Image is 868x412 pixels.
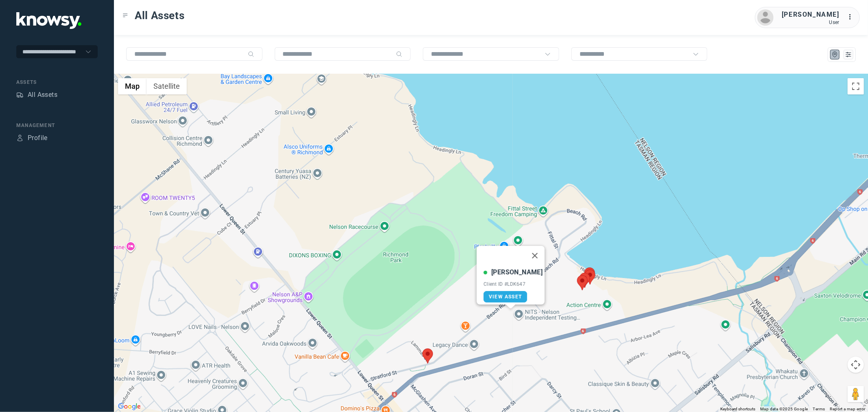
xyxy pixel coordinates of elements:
[483,281,542,287] div: Client ID #LDK647
[116,401,143,412] a: Open this area in Google Maps (opens a new window)
[848,357,864,373] button: Map camera controls
[720,406,755,412] button: Keyboard shortcuts
[830,407,866,411] a: Report a map error
[28,90,57,100] div: All Assets
[16,90,57,100] a: AssetsAll Assets
[782,20,840,25] div: User
[848,12,857,22] div: :
[848,12,857,23] div: :
[782,10,840,20] div: [PERSON_NAME]
[118,78,146,94] button: Show street map
[16,12,81,29] img: Application Logo
[135,8,185,23] span: All Assets
[248,51,254,57] div: Search
[489,294,522,300] span: View Asset
[525,246,544,265] button: Close
[16,79,98,86] div: Assets
[16,91,24,99] div: Assets
[831,51,839,58] div: Map
[848,78,864,94] button: Toggle fullscreen view
[116,401,143,412] img: Google
[396,51,402,57] div: Search
[845,51,852,58] div: List
[760,407,808,411] span: Map data ©2025 Google
[848,386,864,402] button: Drag Pegman onto the map to open Street View
[16,122,98,129] div: Management
[122,13,128,18] div: Toggle Menu
[483,291,527,302] a: View Asset
[848,14,856,20] tspan: ...
[757,9,774,26] img: avatar.png
[16,133,48,143] a: ProfileProfile
[146,78,187,94] button: Show satellite imagery
[491,267,542,277] div: [PERSON_NAME]
[28,133,48,143] div: Profile
[16,134,24,142] div: Profile
[813,407,825,411] a: Terms (opens in new tab)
